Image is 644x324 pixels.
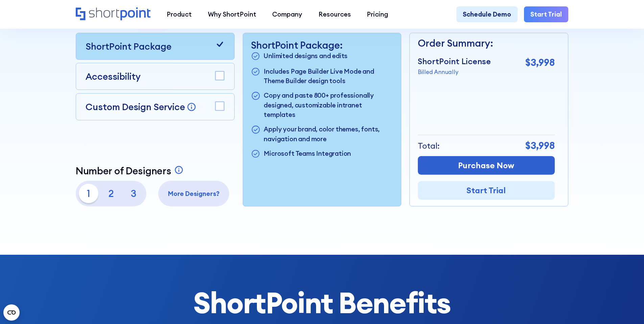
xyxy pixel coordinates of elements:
h2: ShortPoint Benefits [76,287,568,319]
button: Open CMP widget [3,304,20,321]
a: Home [76,7,150,21]
p: Includes Page Builder Live Mode and Theme Builder design tools [264,67,393,86]
p: More Designers? [162,189,226,199]
div: Company [272,9,302,19]
a: Product [159,6,200,23]
p: Accessibility [86,70,141,83]
a: Schedule Demo [456,6,518,23]
p: Unlimited designs and edits [264,51,348,62]
p: Total: [418,140,440,152]
a: Start Trial [418,181,555,200]
p: Custom Design Service [86,101,185,113]
a: Number of Designers [76,165,186,177]
a: Start Trial [524,6,568,23]
p: Number of Designers [76,165,171,177]
div: Resources [318,9,351,19]
p: Billed Annually [418,68,491,76]
p: 3 [124,184,143,203]
div: Why ShortPoint [208,9,256,19]
a: Why ShortPoint [200,6,264,23]
p: ShortPoint License [418,55,491,68]
p: ShortPoint Package: [251,40,393,51]
p: Microsoft Teams Integration [264,149,351,159]
a: Pricing [359,6,397,23]
p: Apply your brand, color themes, fonts, navigation and more [264,124,393,144]
p: Copy and paste 800+ professionally designed, customizable intranet templates [264,91,393,120]
p: $3,998 [525,55,555,70]
div: Product [167,9,192,19]
a: Company [264,6,310,23]
a: Resources [310,6,359,23]
a: Purchase Now [418,156,555,175]
p: ShortPoint Package [86,40,171,53]
p: $3,998 [525,139,555,153]
p: Order Summary: [418,36,555,51]
p: 1 [79,184,98,203]
p: 2 [101,184,121,203]
iframe: Chat Widget [610,292,644,324]
div: Pricing [367,9,388,19]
